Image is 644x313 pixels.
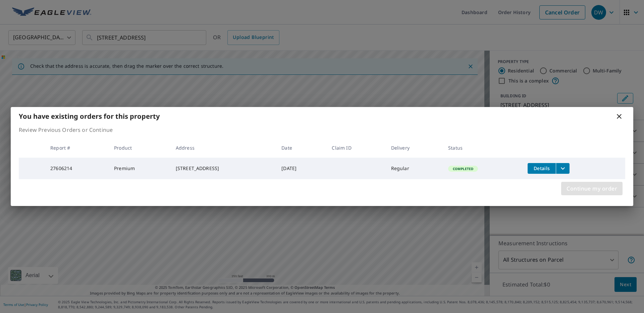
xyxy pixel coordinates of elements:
span: Completed [449,166,477,171]
td: 27606214 [45,158,109,179]
button: Continue my order [561,182,623,195]
th: Report # [45,138,109,158]
b: You have existing orders for this property [19,112,160,121]
div: [STREET_ADDRESS] [176,165,271,172]
span: Details [532,165,552,171]
button: filesDropdownBtn-27606214 [556,163,570,174]
th: Delivery [386,138,443,158]
th: Claim ID [326,138,385,158]
th: Address [170,138,276,158]
th: Date [276,138,326,158]
td: Regular [386,158,443,179]
span: Continue my order [567,184,617,193]
th: Status [443,138,522,158]
button: detailsBtn-27606214 [528,163,556,174]
td: [DATE] [276,158,326,179]
th: Product [109,138,170,158]
p: Review Previous Orders or Continue [19,126,625,134]
td: Premium [109,158,170,179]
